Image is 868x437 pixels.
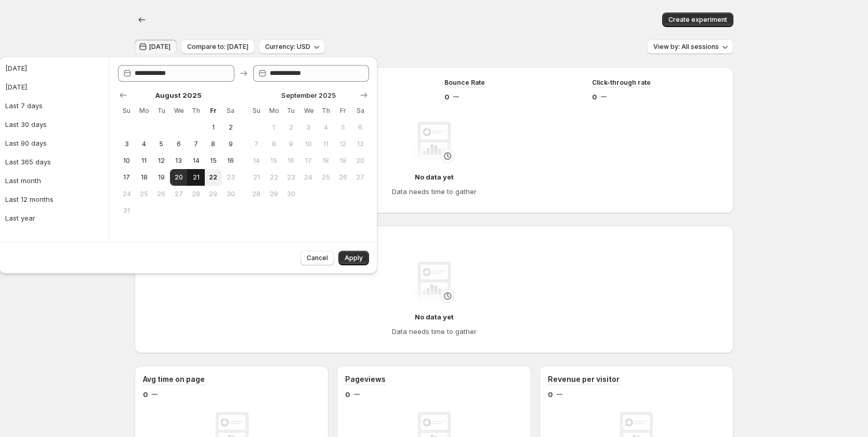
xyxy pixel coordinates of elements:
[2,172,106,189] button: Last month
[338,251,369,265] button: Apply
[338,140,347,148] span: 12
[205,169,222,186] button: Today Friday August 22 2025
[153,152,170,169] button: Tuesday August 12 2025
[5,82,27,92] div: [DATE]
[352,119,369,136] button: Saturday September 6 2025
[392,186,477,197] h4: Data needs time to gather
[181,40,255,54] button: Compare to: [DATE]
[139,157,148,165] span: 11
[317,136,334,152] button: Thursday September 11 2025
[222,119,239,136] button: Saturday August 2 2025
[269,190,278,198] span: 29
[415,172,454,182] h4: No data yet
[143,374,205,384] h3: Avg time on page
[352,169,369,186] button: Saturday September 27 2025
[187,169,204,186] button: Thursday August 21 2025
[334,152,351,169] button: Friday September 19 2025
[592,92,597,102] span: 0
[356,173,365,182] span: 27
[170,136,187,152] button: Wednesday August 6 2025
[143,389,148,400] span: 0
[2,191,106,208] button: Last 12 months
[2,116,106,133] button: Last 30 days
[282,169,299,186] button: Tuesday September 23 2025
[265,102,282,119] th: Monday
[5,63,27,73] div: [DATE]
[191,190,200,198] span: 28
[286,123,295,132] span: 2
[226,123,235,132] span: 2
[2,97,106,114] button: Last 7 days
[187,186,204,202] button: Thursday August 28 2025
[300,251,334,265] button: Cancel
[338,123,347,132] span: 5
[118,186,135,202] button: Sunday August 24 2025
[356,157,365,165] span: 20
[118,102,135,119] th: Sunday
[282,102,299,119] th: Tuesday
[269,140,278,148] span: 8
[300,102,317,119] th: Wednesday
[226,173,235,182] span: 23
[187,136,204,152] button: Thursday August 7 2025
[352,136,369,152] button: Saturday September 13 2025
[135,152,152,169] button: Monday August 11 2025
[548,389,553,400] span: 0
[205,119,222,136] button: Friday August 1 2025
[286,140,295,148] span: 9
[317,102,334,119] th: Thursday
[2,153,106,170] button: Last 365 days
[282,136,299,152] button: Tuesday September 9 2025
[304,157,313,165] span: 17
[170,169,187,186] button: Start of range Wednesday August 20 2025
[153,186,170,202] button: Tuesday August 26 2025
[191,107,200,115] span: Th
[174,107,183,115] span: We
[269,123,278,132] span: 1
[122,107,131,115] span: Su
[338,173,347,182] span: 26
[118,202,135,219] button: Sunday August 31 2025
[444,92,449,102] span: 0
[2,60,106,76] button: [DATE]
[149,43,170,51] span: [DATE]
[265,43,310,51] span: Currency: USD
[170,186,187,202] button: Wednesday August 27 2025
[122,207,131,215] span: 31
[174,173,183,182] span: 20
[5,100,43,111] div: Last 7 days
[334,119,351,136] button: Friday September 5 2025
[174,140,183,148] span: 6
[338,157,347,165] span: 19
[415,312,454,322] h4: No data yet
[209,173,218,182] span: 22
[356,123,365,132] span: 6
[226,140,235,148] span: 9
[170,152,187,169] button: Wednesday August 13 2025
[307,254,328,262] span: Cancel
[345,389,350,400] span: 0
[356,107,365,115] span: Sa
[5,157,51,167] div: Last 365 days
[304,107,313,115] span: We
[282,119,299,136] button: Tuesday September 2 2025
[392,326,477,337] h4: Data needs time to gather
[226,190,235,198] span: 30
[135,40,177,54] button: [DATE]
[259,40,325,54] button: Currency: USD
[300,152,317,169] button: Wednesday September 17 2025
[248,186,265,202] button: Sunday September 28 2025
[209,140,218,148] span: 8
[286,107,295,115] span: Tu
[135,102,152,119] th: Monday
[269,157,278,165] span: 15
[252,173,261,182] span: 21
[191,173,200,182] span: 21
[139,190,148,198] span: 25
[187,43,248,51] span: Compare to: [DATE]
[157,190,166,198] span: 26
[153,169,170,186] button: Tuesday August 19 2025
[345,374,386,384] h3: Pageviews
[304,123,313,132] span: 3
[2,210,106,226] button: Last year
